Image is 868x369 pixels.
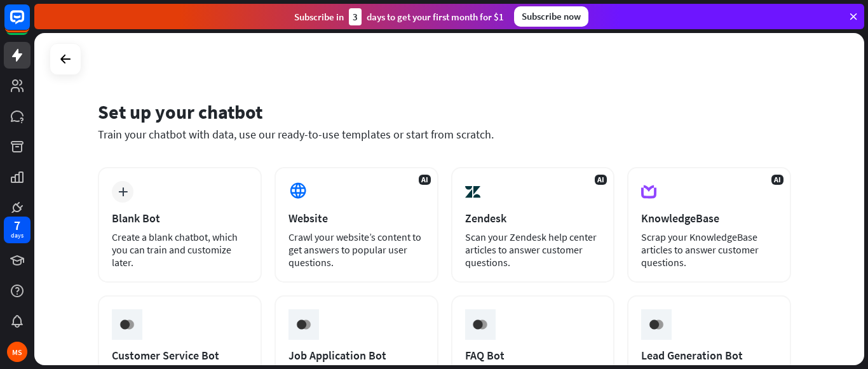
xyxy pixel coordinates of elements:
div: Subscribe now [514,6,588,27]
i: plus [118,187,128,196]
div: Job Application Bot [288,348,424,363]
span: AI [771,175,783,185]
div: Create a blank chatbot, which you can train and customize later. [112,231,248,269]
div: Zendesk [465,211,601,225]
div: 3 [349,8,362,25]
div: Website [288,211,424,225]
a: 7 days [4,217,31,243]
span: AI [595,175,607,185]
div: Scan your Zendesk help center articles to answer customer questions. [465,231,601,269]
div: KnowledgeBase [641,211,777,225]
div: Customer Service Bot [112,348,248,363]
div: Blank Bot [112,211,248,225]
img: ceee058c6cabd4f577f8.gif [644,312,668,337]
div: 7 [14,220,20,231]
div: Scrap your KnowledgeBase articles to answer customer questions. [641,231,777,269]
div: Crawl your website’s content to get answers to popular user questions. [288,231,424,269]
img: ceee058c6cabd4f577f8.gif [468,312,492,337]
div: Set up your chatbot [98,100,791,124]
div: Subscribe in days to get your first month for $1 [294,8,504,25]
div: days [11,231,24,240]
img: ceee058c6cabd4f577f8.gif [115,312,139,337]
div: FAQ Bot [465,348,601,363]
div: MS [7,342,27,362]
div: Lead Generation Bot [641,348,777,363]
div: Train your chatbot with data, use our ready-to-use templates or start from scratch. [98,127,791,142]
img: ceee058c6cabd4f577f8.gif [292,312,316,337]
span: AI [419,175,431,185]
